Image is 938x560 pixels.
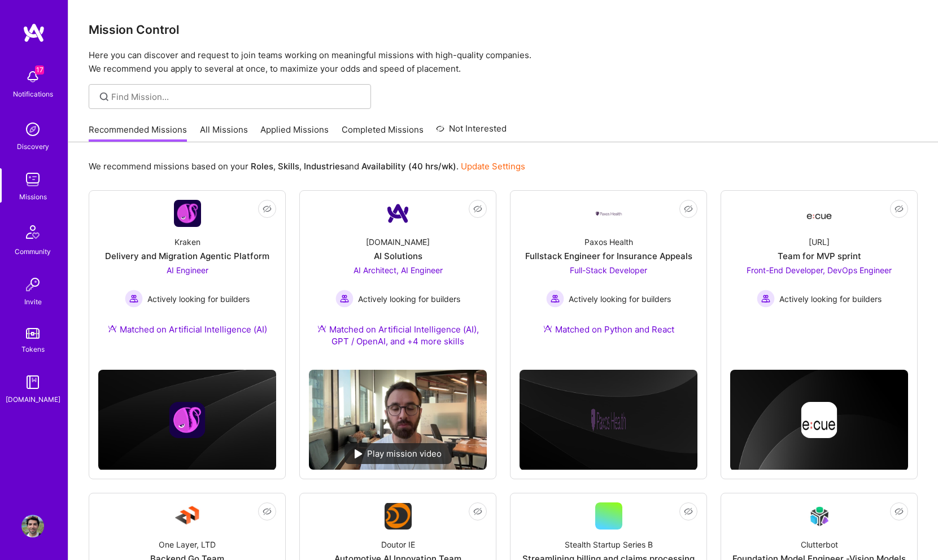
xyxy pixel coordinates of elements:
[21,118,44,141] img: discovery
[111,91,363,103] input: Find Mission...
[21,343,45,355] div: Tokens
[546,290,564,308] img: Actively looking for builders
[309,370,487,470] img: No Mission
[98,90,111,103] i: icon SearchGrey
[167,265,208,275] span: AI Engineer
[591,402,627,438] img: Company logo
[19,218,46,246] img: Community
[385,200,412,227] img: Company Logo
[19,515,47,537] a: User Avatar
[730,370,908,471] img: cover
[385,503,412,529] img: Company Logo
[260,124,329,142] a: Applied Missions
[304,161,344,172] b: Industries
[570,265,647,275] span: Full-Stack Developer
[19,191,47,203] div: Missions
[355,449,363,458] img: play
[21,273,44,296] img: Invite
[108,323,267,335] div: Matched on Artificial Intelligence (AI)
[778,250,861,262] div: Team for MVP sprint
[309,200,487,361] a: Company Logo[DOMAIN_NAME]AI SolutionsAI Architect, AI Engineer Actively looking for buildersActiv...
[174,236,200,248] div: Kraken
[89,160,525,172] p: We recommend missions based on your , , and .
[251,161,273,172] b: Roles
[15,246,51,257] div: Community
[684,507,693,516] i: icon EyeClosed
[89,49,918,76] p: Here you can discover and request to join teams working on meaningful missions with high-quality ...
[147,293,250,305] span: Actively looking for builders
[105,250,269,262] div: Delivery and Migration Agentic Platform
[342,124,424,142] a: Completed Missions
[278,161,299,172] b: Skills
[174,200,201,227] img: Company Logo
[747,265,892,275] span: Front-End Developer, DevOps Engineer
[543,324,552,333] img: Ateam Purple Icon
[595,211,622,217] img: Company Logo
[159,539,216,550] div: One Layer, LTD
[358,293,460,305] span: Actively looking for builders
[730,200,908,330] a: Company Logo[URL]Team for MVP sprintFront-End Developer, DevOps Engineer Actively looking for bui...
[473,507,482,516] i: icon EyeClosed
[6,393,60,405] div: [DOMAIN_NAME]
[98,200,276,349] a: Company LogoKrakenDelivery and Migration Agentic PlatformAI Engineer Actively looking for builder...
[354,265,443,275] span: AI Architect, AI Engineer
[806,203,833,224] img: Company Logo
[473,204,482,213] i: icon EyeClosed
[26,328,40,339] img: tokens
[461,161,525,172] a: Update Settings
[13,88,53,100] div: Notifications
[200,124,248,142] a: All Missions
[565,539,653,550] div: Stealth Startup Series B
[684,204,693,213] i: icon EyeClosed
[309,323,487,347] div: Matched on Artificial Intelligence (AI), GPT / OpenAI, and +4 more skills
[263,507,272,516] i: icon EyeClosed
[21,168,44,191] img: teamwork
[174,502,201,530] img: Company Logo
[584,236,633,248] div: Paxos Health
[125,290,143,308] img: Actively looking for builders
[525,250,692,262] div: Fullstack Engineer for Insurance Appeals
[895,507,904,516] i: icon EyeClosed
[779,293,882,305] span: Actively looking for builders
[361,161,456,172] b: Availability (40 hrs/wk)
[317,324,326,333] img: Ateam Purple Icon
[108,324,117,333] img: Ateam Purple Icon
[757,290,775,308] img: Actively looking for builders
[98,370,276,470] img: cover
[23,23,45,43] img: logo
[436,122,507,142] a: Not Interested
[381,539,415,550] div: Doutor IE
[89,23,918,37] h3: Mission Control
[520,370,697,470] img: cover
[17,141,49,152] div: Discovery
[806,503,833,530] img: Company Logo
[21,65,44,88] img: bell
[335,290,354,308] img: Actively looking for builders
[520,200,697,349] a: Company LogoPaxos HealthFullstack Engineer for Insurance AppealsFull-Stack Developer Actively loo...
[366,236,430,248] div: [DOMAIN_NAME]
[344,443,452,464] div: Play mission video
[801,539,838,550] div: Clutterbot
[21,371,44,393] img: guide book
[169,402,206,438] img: Company logo
[24,296,42,308] div: Invite
[801,402,837,438] img: Company logo
[35,65,44,75] span: 17
[89,124,187,142] a: Recommended Missions
[374,250,422,262] div: AI Solutions
[895,204,904,213] i: icon EyeClosed
[809,236,830,248] div: [URL]
[569,293,671,305] span: Actively looking for builders
[543,323,674,335] div: Matched on Python and React
[21,515,44,537] img: User Avatar
[263,204,272,213] i: icon EyeClosed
